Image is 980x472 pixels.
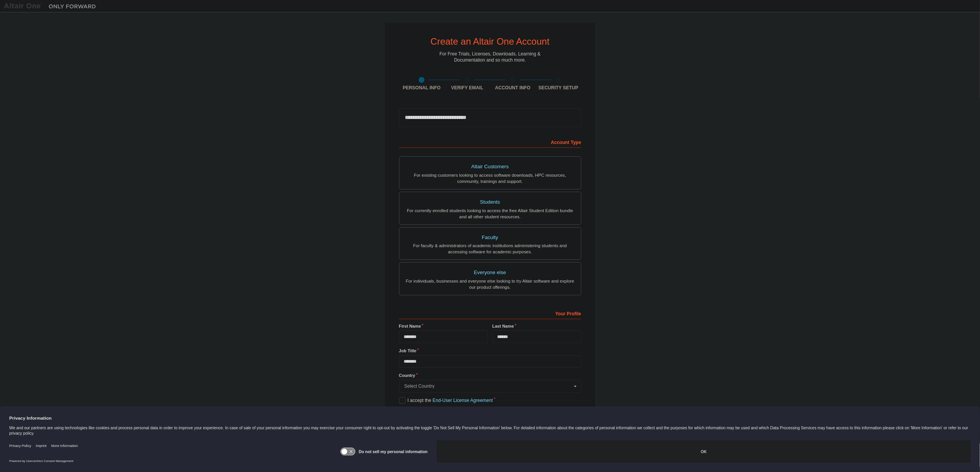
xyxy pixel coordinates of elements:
div: For faculty & administrators of academic institutions administering students and accessing softwa... [404,243,576,255]
label: Job Title [399,348,581,354]
div: Select Country [404,384,572,388]
div: Students [404,197,576,208]
label: Last Name [492,323,581,329]
img: Altair One [4,2,100,10]
a: End-User License Agreement [433,398,493,403]
div: Verify Email [444,85,490,91]
div: Personal Info [399,85,445,91]
div: For currently enrolled students looking to access the free Altair Student Edition bundle and all ... [404,208,576,220]
label: First Name [399,323,488,329]
div: Everyone else [404,267,576,278]
div: Your Profile [399,307,581,319]
div: For individuals, businesses and everyone else looking to try Altair software and explore our prod... [404,278,576,290]
div: For existing customers looking to access software downloads, HPC resources, community, trainings ... [404,172,576,184]
div: Account Info [490,85,536,91]
div: For Free Trials, Licenses, Downloads, Learning & Documentation and so much more. [439,51,541,63]
label: Country [399,372,581,378]
div: Security Setup [536,85,581,91]
div: Create an Altair One Account [431,37,550,46]
div: Altair Customers [404,161,576,172]
div: Faculty [404,232,576,243]
div: Account Type [399,136,581,148]
label: I accept the [399,397,493,404]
